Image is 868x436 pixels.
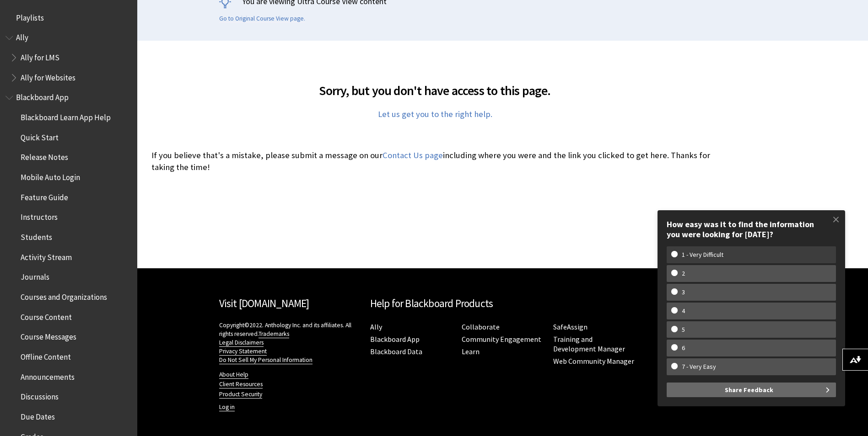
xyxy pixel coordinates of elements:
[21,190,68,202] span: Feature Guide
[16,30,28,43] span: Ally
[219,321,361,364] p: Copyright©2022. Anthology Inc. and its affiliates. All rights reserved.
[383,150,443,161] a: Contact Us page
[671,288,695,296] w-span: 3
[725,383,773,397] span: Share Feedback
[553,356,634,366] a: Web Community Manager
[219,347,267,356] a: Privacy Statement
[151,70,719,100] h2: Sorry, but you don't have access to this page.
[21,289,107,302] span: Courses and Organizations
[21,349,71,362] span: Offline Content
[21,110,111,122] span: Blackboard Learn App Help
[219,339,264,347] a: Legal Disclaimers
[16,10,44,22] span: Playlists
[378,109,492,120] a: Let us get you to the right help.
[21,409,55,421] span: Due Dates
[667,383,836,397] button: Share Feedback
[462,335,541,344] a: Community Engagement
[21,309,72,322] span: Course Content
[151,149,719,173] p: If you believe that's a mistake, please submit a message on our including where you were and the ...
[21,330,76,342] span: Course Messages
[5,30,132,85] nav: Book outline for Anthology Ally Help
[219,356,313,364] a: Do Not Sell My Personal Information
[21,170,80,182] span: Mobile Auto Login
[219,371,248,379] a: About Help
[21,369,75,382] span: Announcements
[370,322,382,332] a: Ally
[462,347,480,356] a: Learn
[219,15,305,23] a: Go to Original Course View page.
[370,296,636,312] h2: Help for Blackboard Products
[553,335,625,354] a: Training and Development Manager
[21,229,52,242] span: Students
[219,297,309,310] a: Visit [DOMAIN_NAME]
[21,70,75,82] span: Ally for Websites
[671,344,695,352] w-span: 6
[21,270,49,282] span: Journals
[553,322,588,332] a: SafeAssign
[370,335,420,344] a: Blackboard App
[5,10,132,26] nav: Book outline for Playlists
[667,219,836,239] div: How easy was it to find the information you were looking for [DATE]?
[219,403,235,411] a: Log in
[462,322,500,332] a: Collaborate
[671,270,695,277] w-span: 2
[219,390,262,399] a: Product Security
[21,389,59,401] span: Discussions
[259,330,289,338] a: Trademarks
[671,307,695,315] w-span: 4
[671,251,734,259] w-span: 1 - Very Difficult
[21,250,72,262] span: Activity Stream
[21,130,59,142] span: Quick Start
[370,347,422,356] a: Blackboard Data
[21,150,68,162] span: Release Notes
[16,90,69,102] span: Blackboard App
[671,326,695,334] w-span: 5
[21,50,59,62] span: Ally for LMS
[21,210,58,222] span: Instructors
[671,363,727,371] w-span: 7 - Very Easy
[219,380,263,388] a: Client Resources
